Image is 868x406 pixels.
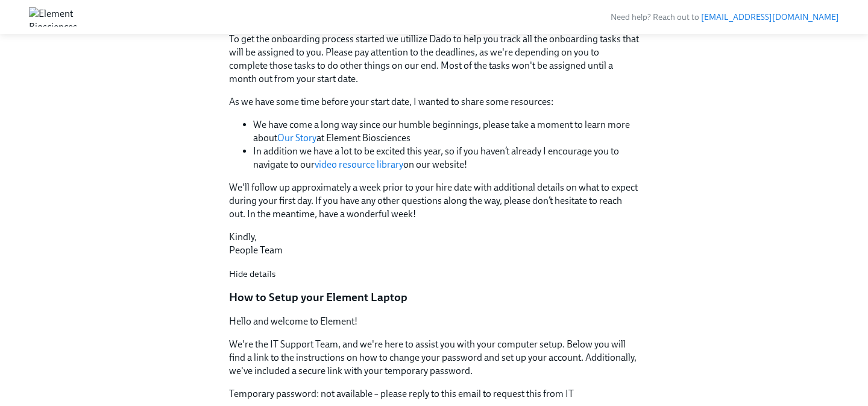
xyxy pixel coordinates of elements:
p: As we have some time before your start date, I wanted to share some resources: [229,95,639,109]
a: video resource library [315,159,403,170]
li: In addition we have a lot to be excited this year, so if you haven’t already I encourage you to n... [253,145,639,171]
p: We'll follow up approximately a week prior to your hire date with additional details on what to e... [229,181,639,221]
li: We have come a long way since our humble beginnings, please take a moment to learn more about at ... [253,118,639,145]
h5: How to Setup your Element Laptop [229,290,639,305]
p: Kindly, People Team [229,230,639,257]
a: Our Story [277,132,316,144]
button: Hide details [229,268,275,280]
span: Need help? Reach out to [611,12,839,22]
p: Temporary password: not available – please reply to this email to request this from IT [229,387,639,401]
p: To get the onboarding process started we utillize Dado to help you track all the onboarding tasks... [229,33,639,86]
img: Element Biosciences [29,7,77,27]
p: We're the IT Support Team, and we're here to assist you with your computer setup. Below you will ... [229,338,639,378]
p: Hello and welcome to Element! [229,315,639,328]
a: [EMAIL_ADDRESS][DOMAIN_NAME] [701,12,839,22]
